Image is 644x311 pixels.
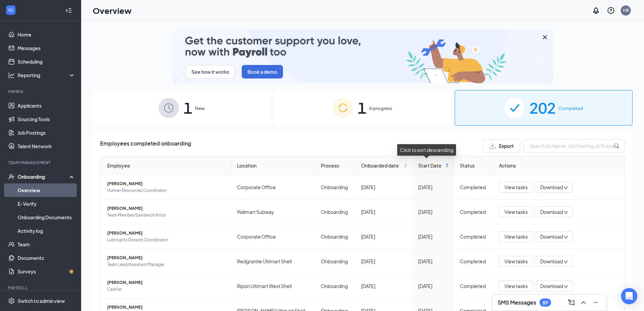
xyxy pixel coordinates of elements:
[7,7,14,14] svg: WorkstreamLogo
[18,28,75,41] a: Home
[315,249,356,274] td: Onboarding
[356,156,413,175] th: Onboarded date
[18,72,76,79] div: Reporting
[540,233,563,240] span: Download
[107,187,226,194] span: Human Resources Coordinator
[18,197,75,210] a: E-Verify
[460,208,488,216] div: Completed
[18,99,75,112] a: Applicants
[499,231,533,242] button: View tasks
[8,285,74,291] div: Payroll
[361,208,407,216] div: [DATE]
[232,249,316,274] td: Redgranite Ultimart Shell
[564,284,568,289] span: down
[18,238,75,251] a: Team
[18,265,75,278] a: SurveysCrown
[8,72,15,79] svg: Analysis
[578,297,589,308] button: ChevronUp
[418,162,444,169] span: Start Date
[483,139,520,153] button: Export
[315,175,356,200] td: Onboarding
[65,7,72,14] svg: Collapse
[566,297,577,308] button: ComposeMessage
[18,251,75,265] a: Documents
[100,156,232,175] th: Employee
[541,33,549,41] svg: Cross
[499,256,533,267] button: View tasks
[361,183,407,191] div: [DATE]
[18,126,75,139] a: Job Postings
[499,182,533,193] button: View tasks
[107,304,226,311] span: [PERSON_NAME]
[18,112,75,126] a: Sourcing Tools
[579,298,588,307] svg: ChevronUp
[18,55,75,68] a: Scheduling
[8,173,15,180] svg: UserCheck
[107,230,226,237] span: [PERSON_NAME]
[184,96,192,119] span: 1
[315,156,356,175] th: Process
[564,185,568,190] span: down
[100,139,191,153] span: Employees completed onboarding
[186,65,235,79] button: See how it works
[499,143,514,148] span: Export
[529,96,556,119] span: 202
[504,258,528,265] span: View tasks
[524,139,625,153] input: Search by Name, Job Posting, or Process
[8,297,15,304] svg: Settings
[418,233,449,240] div: [DATE]
[499,281,533,291] button: View tasks
[361,258,407,265] div: [DATE]
[107,254,226,261] span: [PERSON_NAME]
[361,233,407,240] div: [DATE]
[607,6,615,15] svg: QuestionInfo
[107,212,226,219] span: Team Member/Sandwich Artist
[232,175,316,200] td: Corporate Office
[358,96,366,119] span: 1
[315,224,356,249] td: Onboarding
[564,235,568,240] span: down
[418,208,449,216] div: [DATE]
[558,105,583,112] span: Completed
[232,224,316,249] td: Corporate Office
[621,288,637,304] div: Open Intercom Messenger
[93,5,132,16] h1: Overview
[564,260,568,264] span: down
[107,237,226,243] span: Lubricants Division Coordinator
[369,105,392,112] span: In progress
[623,7,629,13] div: HB
[107,180,226,187] span: [PERSON_NAME]
[543,300,548,306] div: 89
[499,206,533,217] button: View tasks
[592,298,600,307] svg: Minimize
[540,184,563,191] span: Download
[18,224,75,238] a: Activity log
[494,156,625,175] th: Actions
[590,297,601,308] button: Minimize
[361,282,407,290] div: [DATE]
[418,183,449,191] div: [DATE]
[504,233,528,240] span: View tasks
[107,279,226,286] span: [PERSON_NAME]
[460,258,488,265] div: Completed
[18,183,75,197] a: Overview
[418,258,449,265] div: [DATE]
[540,208,563,216] span: Download
[18,173,70,180] div: Onboarding
[18,41,75,55] a: Messages
[232,274,316,298] td: Ripon Ultimart West Shell
[8,89,74,94] div: Hiring
[460,183,488,191] div: Completed
[540,258,563,265] span: Download
[107,261,226,268] span: Team Lead/Assistant Manager
[242,65,283,79] button: Book a demo
[107,286,226,293] span: Cashier
[18,210,75,224] a: Onboarding Documents
[592,6,600,15] svg: Notifications
[195,105,205,112] span: New
[504,208,528,216] span: View tasks
[460,233,488,240] div: Completed
[172,29,553,83] img: payroll-small.gif
[397,144,456,156] div: Click to sort descending
[564,210,568,215] span: down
